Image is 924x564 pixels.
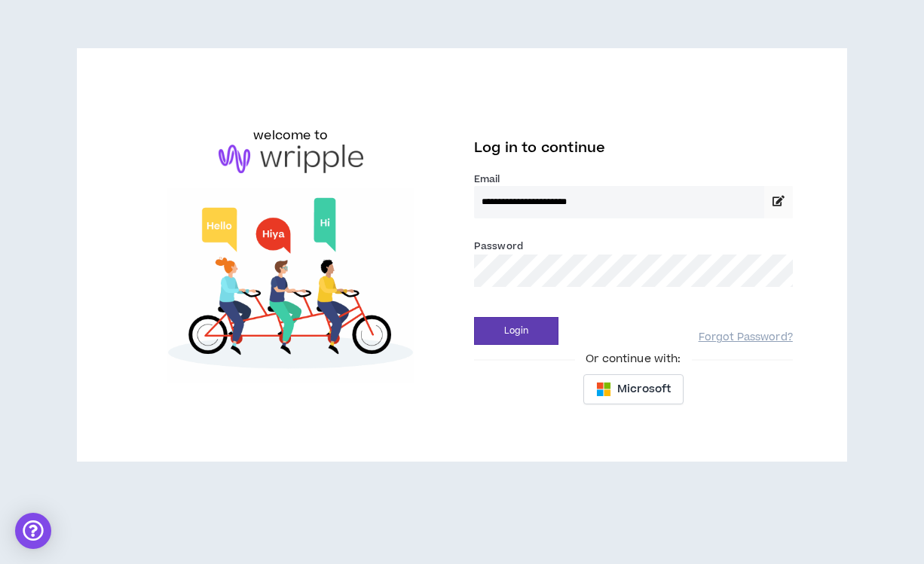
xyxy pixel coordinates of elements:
label: Password [474,239,523,253]
h6: welcome to [253,127,328,145]
span: Or continue with: [575,351,691,367]
a: Forgot Password? [699,331,793,345]
img: logo-brand.png [219,145,363,173]
div: Open Intercom Messenger [15,513,51,549]
span: Log in to continue [474,139,605,157]
span: Microsoft [617,381,671,398]
button: Microsoft [583,374,684,404]
button: Login [474,317,558,345]
img: Welcome to Wripple [131,188,450,383]
label: Email [474,172,793,186]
